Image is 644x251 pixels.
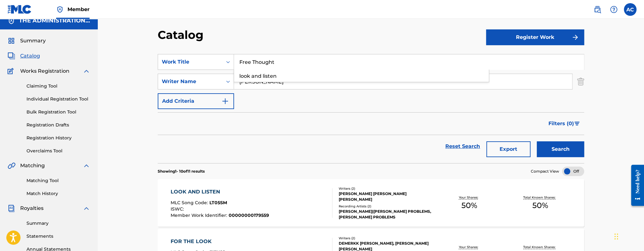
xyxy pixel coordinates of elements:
[67,6,90,13] span: Member
[56,6,64,13] img: Top Rightsholder
[626,160,644,211] iframe: Resource Center
[461,200,477,211] span: 50 %
[26,135,90,141] a: Registration History
[338,209,434,220] div: [PERSON_NAME]|[PERSON_NAME] PROBLEMS, [PERSON_NAME] PROBLEMS
[594,6,601,13] img: search
[26,148,90,154] a: Overclaims Tool
[591,3,604,16] a: Public Search
[26,96,90,102] a: Individual Registration Tool
[548,120,574,127] span: Filters ( 0 )
[545,116,584,132] button: Filters (0)
[442,139,483,153] a: Reset Search
[171,200,209,205] span: MLC Song Code :
[8,205,15,212] img: Royalties
[624,3,636,16] div: User Menu
[612,221,644,251] iframe: Chat Widget
[537,141,584,157] button: Search
[158,54,584,163] form: Search Form
[19,17,90,24] h5: THE ADMINISTRATION MP INC
[26,122,90,128] a: Registration Drafts
[83,67,90,75] img: expand
[171,206,185,212] span: ISWC :
[26,83,90,89] a: Claiming Tool
[338,191,434,202] div: [PERSON_NAME] [PERSON_NAME] [PERSON_NAME]
[523,245,557,249] p: Total Known Shares:
[26,233,90,240] a: Statements
[171,188,269,196] div: LOOK AND LISTEN
[8,5,32,14] img: MLC Logo
[158,179,584,227] a: LOOK AND LISTENMLC Song Code:LT05SMISWC:Member Work Identifier:00000000179559Writers (2)[PERSON_N...
[8,67,16,75] img: Works Registration
[8,162,15,169] img: Matching
[239,73,277,79] span: look and listen
[459,195,480,200] p: Your Shares:
[229,212,269,218] span: 00000000179559
[338,204,434,209] div: Recording Artists ( 2 )
[221,97,229,105] img: 9d2ae6d4665cec9f34b9.svg
[20,37,46,45] span: Summary
[8,37,15,45] img: Summary
[158,28,207,42] h2: Catalog
[158,168,205,174] p: Showing 1 - 10 of 11 results
[459,245,480,249] p: Your Shares:
[209,200,227,205] span: LT05SM
[26,109,90,115] a: Bulk Registration Tool
[158,93,234,109] button: Add Criteria
[574,122,580,125] img: filter
[614,227,618,246] div: Drag
[571,34,579,41] img: f7272a7cc735f4ea7f67.svg
[607,3,620,16] div: Help
[610,6,618,13] img: help
[8,37,46,45] a: SummarySummary
[523,195,557,200] p: Total Known Shares:
[338,236,434,241] div: Writers ( 2 )
[162,58,219,66] div: Work Title
[26,177,90,184] a: Matching Tool
[20,67,69,75] span: Works Registration
[83,205,90,212] img: expand
[531,168,559,174] span: Compact View
[486,29,584,45] button: Register Work
[8,17,15,25] img: Accounts
[162,78,219,85] div: Writer Name
[532,200,548,211] span: 50 %
[20,52,40,60] span: Catalog
[338,186,434,191] div: Writers ( 2 )
[83,162,90,169] img: expand
[8,52,15,60] img: Catalog
[171,238,271,245] div: FOR THE LOOK
[577,74,584,89] img: Delete Criterion
[8,52,40,60] a: CatalogCatalog
[20,162,45,169] span: Matching
[26,220,90,227] a: Summary
[20,205,44,212] span: Royalties
[486,141,530,157] button: Export
[26,190,90,197] a: Match History
[171,212,229,218] span: Member Work Identifier :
